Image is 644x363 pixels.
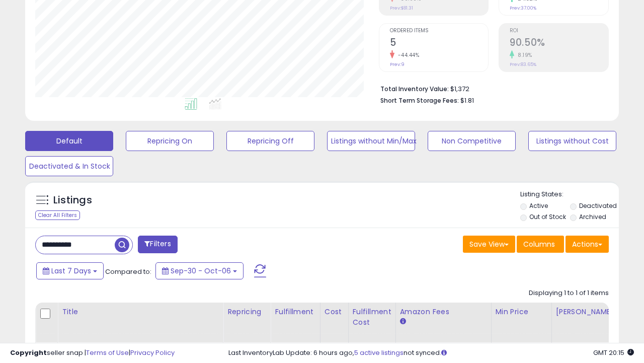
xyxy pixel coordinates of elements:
small: Prev: $81.31 [390,5,413,11]
label: Deactivated [579,201,617,210]
small: 8.19% [514,51,532,59]
button: Columns [517,236,564,253]
span: ROI [510,28,608,34]
h2: 5 [390,37,489,50]
div: Cost [325,307,344,317]
small: Prev: 37.00% [510,5,536,11]
p: Listing States: [520,190,619,199]
a: Privacy Policy [130,348,175,357]
button: Listings without Cost [528,131,616,151]
button: Last 7 Days [36,262,104,279]
div: Title [62,307,219,317]
span: Ordered Items [390,28,489,34]
small: Amazon Fees. [400,317,406,326]
div: Fulfillment [275,307,315,317]
button: Sep-30 - Oct-06 [155,262,244,279]
div: Fulfillment Cost [353,307,391,328]
div: Last InventoryLab Update: 6 hours ago, not synced. [228,348,634,358]
div: Amazon Fees [400,307,487,317]
button: Default [25,131,113,151]
li: $1,372 [380,82,602,94]
h2: 90.50% [510,37,608,50]
button: Filters [138,236,177,253]
div: Clear All Filters [35,210,80,220]
label: Out of Stock [529,212,566,221]
small: Prev: 83.65% [510,61,536,67]
button: Non Competitive [428,131,516,151]
h5: Listings [53,193,92,207]
button: Repricing On [126,131,214,151]
b: Short Term Storage Fees: [380,96,459,105]
span: Sep-30 - Oct-06 [171,266,231,276]
b: Total Inventory Value: [380,85,449,93]
div: Repricing [227,307,266,317]
a: Terms of Use [86,348,129,357]
span: Last 7 Days [51,266,91,276]
div: Min Price [496,307,547,317]
label: Active [529,201,548,210]
button: Actions [566,236,609,253]
label: Archived [579,212,606,221]
button: Repricing Off [226,131,314,151]
button: Save View [463,236,515,253]
span: Columns [523,239,555,249]
div: [PERSON_NAME] [556,307,616,317]
button: Listings without Min/Max [327,131,415,151]
button: Deactivated & In Stock [25,156,113,176]
span: $1.81 [460,96,474,105]
small: -44.44% [394,51,420,59]
div: Displaying 1 to 1 of 1 items [529,288,609,298]
small: Prev: 9 [390,61,405,67]
span: Compared to: [105,267,151,276]
span: 2025-10-14 20:15 GMT [593,348,634,357]
a: 5 active listings [354,348,404,357]
div: seller snap | | [10,348,175,358]
strong: Copyright [10,348,47,357]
